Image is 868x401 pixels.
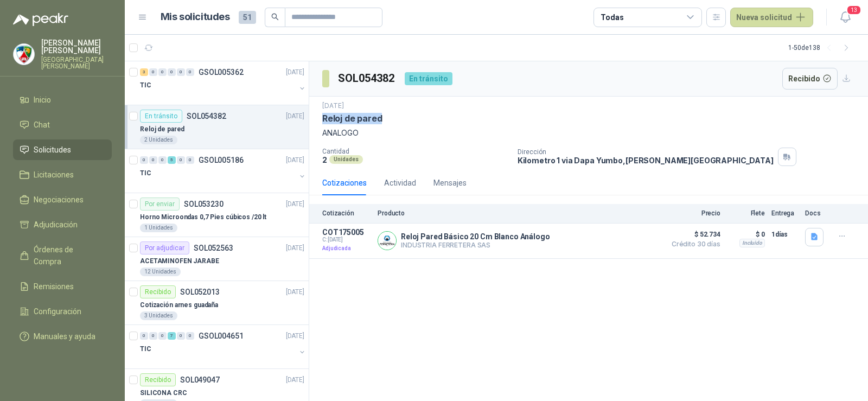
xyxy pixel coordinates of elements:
p: Producto [378,209,660,217]
p: TIC [140,344,151,354]
span: Remisiones [34,281,74,292]
div: 0 [158,332,167,340]
p: [DATE] [286,331,304,341]
div: 0 [177,156,185,164]
div: 1 - 50 de 138 [788,39,855,56]
span: Negociaciones [34,194,84,206]
p: Reloj Pared Básico 20 Cm Blanco Análogo [401,232,550,241]
p: SOL052013 [180,288,220,296]
div: Por enviar [140,198,180,211]
button: 13 [835,8,855,27]
p: [GEOGRAPHIC_DATA][PERSON_NAME] [41,56,112,69]
a: Por enviarSOL053230[DATE] Horno Microondas 0,7 Pies cúbicos /20 lt1 Unidades [125,193,309,237]
p: [DATE] [286,287,304,297]
p: Kilometro 1 via Dapa Yumbo , [PERSON_NAME][GEOGRAPHIC_DATA] [518,156,774,165]
div: Todas [601,11,623,23]
div: En tránsito [140,110,182,123]
div: 0 [177,68,185,76]
p: ANALOGO [322,127,855,139]
div: 0 [186,68,194,76]
span: C: [DATE] [322,237,371,243]
span: Chat [34,119,50,131]
p: SOL054382 [187,112,226,120]
a: Solicitudes [13,139,112,160]
p: [DATE] [286,375,304,385]
p: TIC [140,168,151,179]
p: Horno Microondas 0,7 Pies cúbicos /20 lt [140,212,266,222]
div: 3 Unidades [140,311,177,320]
p: Docs [805,209,827,217]
span: Órdenes de Compra [34,244,101,268]
p: Adjudicada [322,243,371,254]
p: [DATE] [286,155,304,166]
p: [DATE] [286,111,304,122]
a: 0 0 0 7 0 0 GSOL004651[DATE] TIC [140,329,307,364]
div: 0 [177,332,185,340]
div: 5 [168,156,176,164]
div: 1 Unidades [140,224,177,232]
button: Nueva solicitud [730,8,813,27]
p: TIC [140,80,151,91]
div: 7 [168,332,176,340]
h3: SOL054382 [338,70,396,87]
p: GSOL005186 [199,156,244,164]
div: 0 [140,332,148,340]
p: [DATE] [286,67,304,78]
div: En tránsito [405,72,452,85]
div: 0 [186,156,194,164]
p: Reloj de pared [140,124,184,135]
p: [DATE] [322,101,344,111]
p: Flete [727,209,765,217]
p: Reloj de pared [322,113,382,124]
div: Actividad [384,177,416,189]
p: 1 días [771,228,799,241]
a: Adjudicación [13,214,112,235]
div: 0 [149,68,157,76]
span: Configuración [34,305,81,317]
span: Licitaciones [34,169,74,181]
p: GSOL004651 [199,332,244,340]
a: 0 0 0 5 0 0 GSOL005186[DATE] TIC [140,154,307,188]
div: Mensajes [433,177,467,189]
p: INDUSTRIA FERRETERA SAS [401,241,550,249]
p: Cotización [322,209,371,217]
p: Entrega [771,209,799,217]
a: Órdenes de Compra [13,239,112,272]
p: [PERSON_NAME] [PERSON_NAME] [41,39,112,54]
p: SOL049047 [180,376,220,384]
a: RecibidoSOL052013[DATE] Cotización arnes guadaña3 Unidades [125,281,309,325]
div: 2 Unidades [140,136,177,144]
div: Unidades [329,155,363,164]
p: 2 [322,155,327,164]
p: Dirección [518,148,774,156]
a: Inicio [13,90,112,110]
div: Cotizaciones [322,177,367,189]
div: Recibido [140,285,176,298]
div: Por adjudicar [140,241,189,254]
div: 0 [140,156,148,164]
img: Logo peakr [13,13,68,26]
div: Recibido [140,373,176,386]
div: 0 [158,68,167,76]
h1: Mis solicitudes [161,9,230,25]
a: Manuales y ayuda [13,326,112,347]
p: GSOL005362 [199,68,244,76]
span: 51 [239,11,256,24]
div: 0 [149,156,157,164]
img: Company Logo [14,44,34,65]
div: 0 [168,68,176,76]
button: Recibido [782,68,838,90]
span: Crédito 30 días [666,241,720,247]
div: 0 [149,332,157,340]
div: 3 [140,68,148,76]
div: Incluido [739,239,765,247]
p: SILICONA CRC [140,388,187,398]
a: Licitaciones [13,164,112,185]
a: Por adjudicarSOL052563[DATE] ACETAMINOFEN JARABE12 Unidades [125,237,309,281]
a: En tránsitoSOL054382[DATE] Reloj de pared2 Unidades [125,105,309,149]
p: Cantidad [322,148,509,155]
div: 0 [186,332,194,340]
a: Configuración [13,301,112,322]
p: Cotización arnes guadaña [140,300,218,310]
span: 13 [846,5,861,15]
